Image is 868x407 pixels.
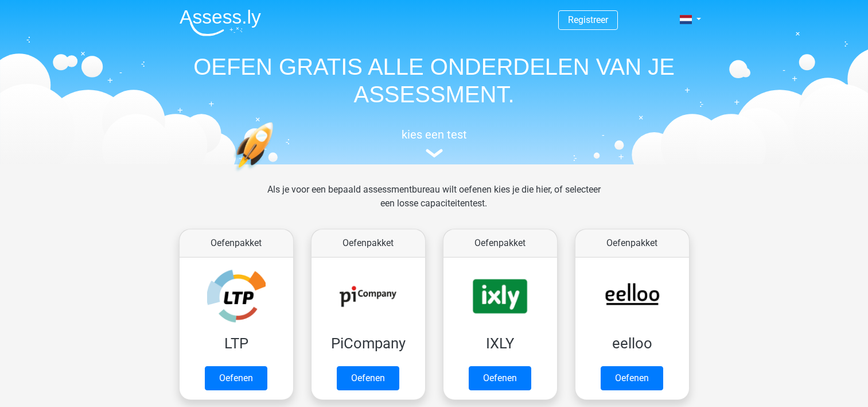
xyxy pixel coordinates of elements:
[233,122,318,226] img: oefenen
[426,149,443,158] img: assessment
[337,366,399,390] a: Oefenen
[258,183,610,224] div: Als je voor een bepaald assessmentbureau wilt oefenen kies je die hier, of selecteer een losse ca...
[469,366,531,390] a: Oefenen
[568,14,608,25] a: Registreer
[601,366,663,390] a: Oefenen
[170,128,698,158] a: kies een test
[180,9,261,36] img: Assessly
[170,128,698,141] h5: kies een test
[205,366,267,390] a: Oefenen
[170,53,698,108] h1: OEFEN GRATIS ALLE ONDERDELEN VAN JE ASSESSMENT.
